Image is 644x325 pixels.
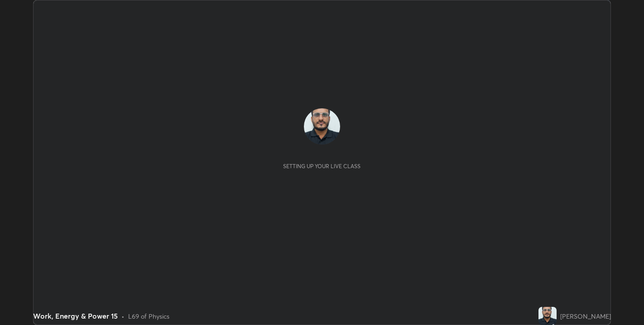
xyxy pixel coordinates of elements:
img: ae44d311f89a4d129b28677b09dffed2.jpg [538,307,557,325]
div: Work, Energy & Power 15 [33,310,118,321]
div: L69 of Physics [128,311,169,321]
div: • [121,311,125,321]
div: [PERSON_NAME] [560,311,611,321]
img: ae44d311f89a4d129b28677b09dffed2.jpg [304,108,340,145]
div: Setting up your live class [283,163,360,170]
